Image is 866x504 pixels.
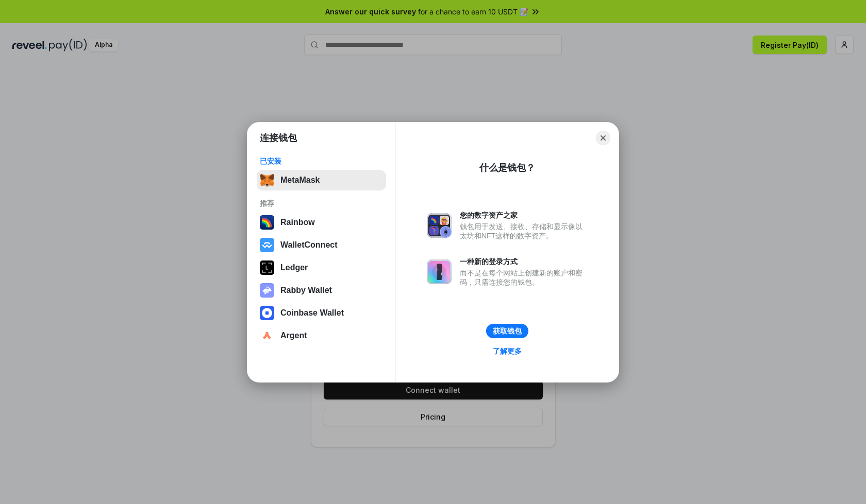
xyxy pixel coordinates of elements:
[257,325,386,346] button: Argent
[257,303,386,323] button: Coinbase Wallet
[260,283,274,298] img: svg+xml,%3Csvg%20xmlns%3D%22http%3A%2F%2Fwww.w3.org%2F2000%2Fsvg%22%20fill%3D%22none%22%20viewBox...
[460,211,588,220] div: 您的数字资产之家
[427,259,452,284] img: svg+xml,%3Csvg%20xmlns%3D%22http%3A%2F%2Fwww.w3.org%2F2000%2Fsvg%22%20fill%3D%22none%22%20viewBox...
[460,268,588,287] div: 而不是在每个网站上创建新的账户和密码，只需连接您的钱包。
[280,308,344,318] div: Coinbase Wallet
[280,176,320,185] div: MetaMask
[257,257,386,278] button: Ledger
[257,212,386,233] button: Rainbow
[260,306,274,320] img: svg+xml,%3Csvg%20width%3D%2228%22%20height%3D%2228%22%20viewBox%3D%220%200%2028%2028%22%20fill%3D...
[280,286,332,295] div: Rabby Wallet
[596,131,610,145] button: Close
[460,257,588,266] div: 一种新的登录方式
[280,331,307,340] div: Argent
[486,324,528,338] button: 获取钱包
[260,173,274,187] img: svg+xml,%3Csvg%20fill%3D%22none%22%20height%3D%2233%22%20viewBox%3D%220%200%2035%2033%22%20width%...
[257,235,386,255] button: WalletConnect
[493,326,522,336] div: 获取钱包
[280,240,338,250] div: WalletConnect
[257,170,386,190] button: MetaMask
[487,344,528,358] a: 了解更多
[460,222,588,240] div: 钱包用于发送、接收、存储和显示像以太坊和NFT这样的数字资产。
[280,263,308,272] div: Ledger
[260,238,274,252] img: svg+xml,%3Csvg%20width%3D%2228%22%20height%3D%2228%22%20viewBox%3D%220%200%2028%2028%22%20fill%3D...
[280,218,315,227] div: Rainbow
[260,260,274,275] img: svg+xml,%3Csvg%20xmlns%3D%22http%3A%2F%2Fwww.w3.org%2F2000%2Fsvg%22%20width%3D%2228%22%20height%3...
[260,132,297,144] h1: 连接钱包
[479,162,535,174] div: 什么是钱包？
[257,280,386,301] button: Rabby Wallet
[260,199,383,208] div: 推荐
[260,157,383,166] div: 已安装
[427,213,452,238] img: svg+xml,%3Csvg%20xmlns%3D%22http%3A%2F%2Fwww.w3.org%2F2000%2Fsvg%22%20fill%3D%22none%22%20viewBox...
[260,328,274,343] img: svg+xml,%3Csvg%20width%3D%2228%22%20height%3D%2228%22%20viewBox%3D%220%200%2028%2028%22%20fill%3D...
[260,215,274,230] img: svg+xml,%3Csvg%20width%3D%22120%22%20height%3D%22120%22%20viewBox%3D%220%200%20120%20120%22%20fil...
[493,346,522,356] div: 了解更多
